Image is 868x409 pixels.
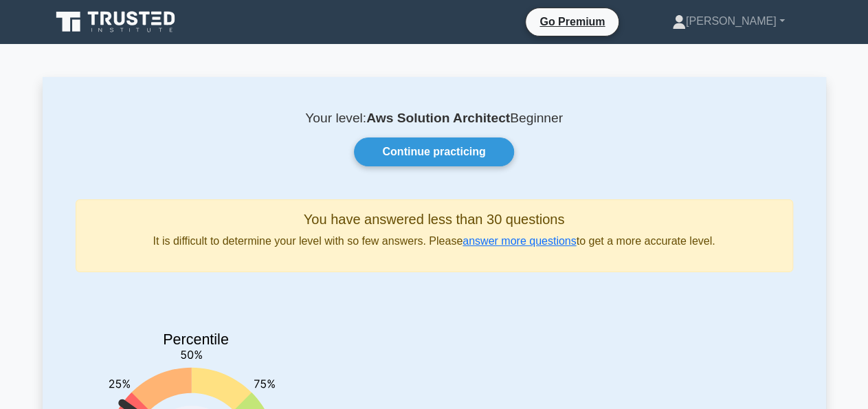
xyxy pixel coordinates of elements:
b: Aws Solution Architect [366,111,510,125]
h5: You have answered less than 30 questions [87,211,781,228]
a: Go Premium [531,13,613,30]
p: It is difficult to determine your level with so few answers. Please to get a more accurate level. [87,233,781,250]
a: answer more questions [463,235,576,247]
a: Continue practicing [354,137,513,166]
text: Percentile [163,331,229,348]
p: Your level: Beginner [76,110,793,126]
a: [PERSON_NAME] [639,8,818,35]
